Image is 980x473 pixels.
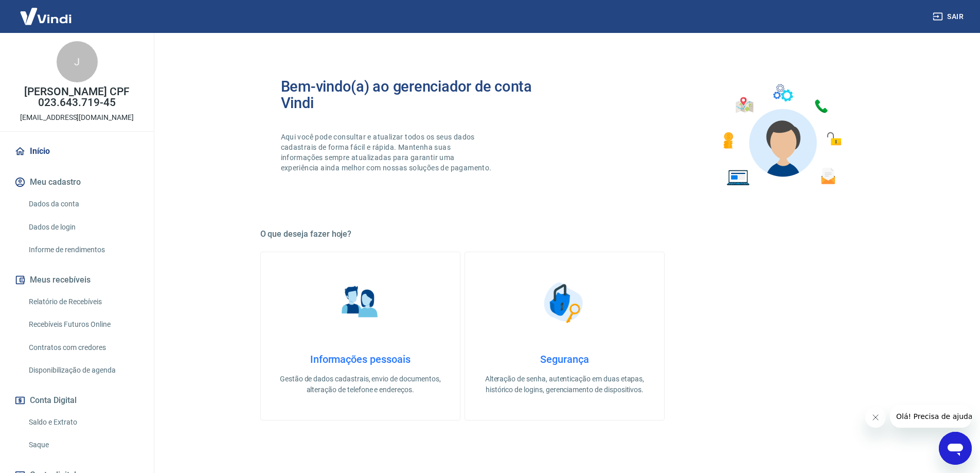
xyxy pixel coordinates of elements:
[8,86,146,108] p: [PERSON_NAME] CPF 023.643.719-45
[260,229,869,239] h5: O que deseja fazer hoje?
[25,314,141,335] a: Recebíveis Futuros Online
[939,432,972,465] iframe: Botão para abrir a janela de mensagens
[277,353,443,365] h4: Informações pessoais
[260,252,460,421] a: Informações pessoaisInformações pessoaisGestão de dados cadastrais, envio de documentos, alteraçã...
[465,252,665,421] a: SegurançaSegurançaAlteração de senha, autenticação em duas etapas, histórico de logins, gerenciam...
[12,140,141,163] a: Início
[25,434,141,456] a: Saque
[25,337,141,358] a: Contratos com credores
[12,389,141,412] button: Conta Digital
[20,112,134,123] p: [EMAIL_ADDRESS][DOMAIN_NAME]
[57,41,98,82] div: J
[482,374,648,395] p: Alteração de senha, autenticação em duas etapas, histórico de logins, gerenciamento de dispositivos.
[12,1,79,32] img: Vindi
[281,78,565,111] h2: Bem-vindo(a) ao gerenciador de conta Vindi
[890,405,972,428] iframe: Mensagem da empresa
[25,412,141,433] a: Saldo e Extrato
[12,269,141,291] button: Meus recebíveis
[539,277,590,328] img: Segurança
[714,78,849,192] img: Imagem de um avatar masculino com diversos icones exemplificando as funcionalidades do gerenciado...
[334,277,386,328] img: Informações pessoais
[25,291,141,312] a: Relatório de Recebíveis
[25,217,141,238] a: Dados de login
[25,360,141,381] a: Disponibilização de agenda
[277,374,443,395] p: Gestão de dados cadastrais, envio de documentos, alteração de telefone e endereços.
[865,407,886,428] iframe: Fechar mensagem
[6,7,86,15] span: Olá! Precisa de ajuda?
[12,171,141,194] button: Meu cadastro
[281,132,494,173] p: Aqui você pode consultar e atualizar todos os seus dados cadastrais de forma fácil e rápida. Mant...
[482,353,648,365] h4: Segurança
[25,194,141,215] a: Dados da conta
[931,7,968,26] button: Sair
[25,239,141,260] a: Informe de rendimentos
